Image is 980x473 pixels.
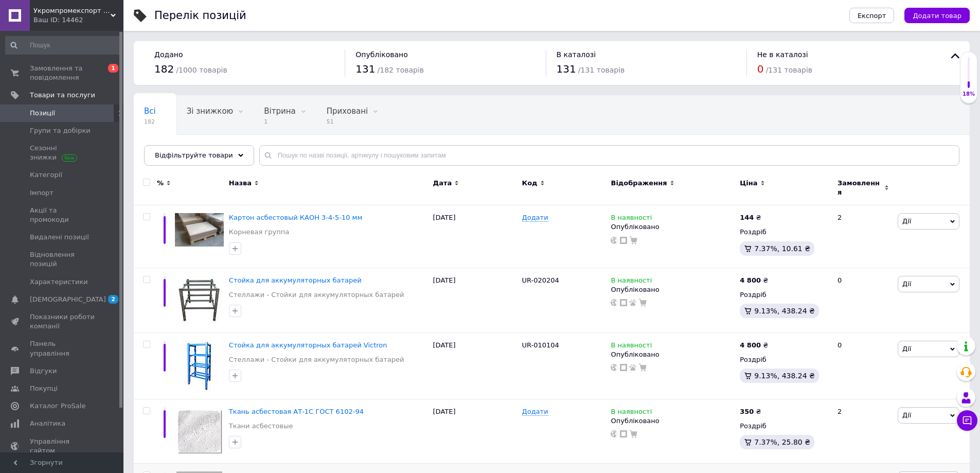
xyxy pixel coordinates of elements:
[229,341,387,349] a: Стойка для аккумуляторных батарей Victron
[30,109,55,118] span: Позиції
[30,170,62,180] span: Категорії
[740,341,768,350] div: ₴
[740,179,757,188] span: Ціна
[378,66,424,74] span: / 182 товарів
[611,350,735,359] div: Опубліковано
[433,179,452,188] span: Дата
[33,6,111,15] span: Укромпромекспорт НТП ТОВ
[557,63,576,75] span: 131
[30,233,89,242] span: Видалені позиції
[30,144,95,162] span: Сезонні знижки
[187,107,233,116] span: Зі знижкою
[740,407,761,416] div: ₴
[155,151,233,159] span: Відфільтруйте товари
[766,66,812,74] span: / 131 товарів
[754,307,815,315] span: 9.13%, 438.24 ₴
[30,91,95,100] span: Товари та послуги
[754,244,810,253] span: 7.37%, 10.61 ₴
[30,419,65,428] span: Аналітика
[557,50,596,59] span: В каталозі
[913,12,961,20] span: Додати товар
[849,8,895,23] button: Експорт
[611,416,735,426] div: Опубліковано
[740,276,761,284] b: 4 800
[431,399,520,464] div: [DATE]
[264,107,295,116] span: Вітрина
[229,290,404,300] a: Стеллажи - Стойки для аккумуляторных батарей
[522,214,548,222] span: Додати
[611,276,652,287] span: В наявності
[757,63,764,75] span: 0
[431,268,520,332] div: [DATE]
[144,118,156,126] span: 182
[175,276,224,325] img: Стойка для аккумуляторных батарей
[522,276,559,284] span: UR-020204
[30,437,95,456] span: Управління сайтом
[740,355,829,364] div: Роздріб
[229,276,362,284] a: Стойка для аккумуляторных батарей
[154,10,246,21] div: Перелік позицій
[259,145,959,166] input: Пошук по назві позиції, артикулу і пошуковим запитам
[831,268,895,332] div: 0
[30,206,95,224] span: Акції та промокоди
[902,411,911,419] span: Дії
[229,179,252,188] span: Назва
[858,12,886,20] span: Експорт
[831,332,895,399] div: 0
[144,146,198,155] span: Опубліковані
[355,50,408,59] span: Опубліковано
[154,63,174,75] span: 182
[611,341,652,352] span: В наявності
[957,410,977,431] button: Чат з покупцем
[175,213,224,247] img: Картон асбестовый КАОН 3-4-5-10 мм
[33,15,123,25] div: Ваш ID: 14462
[740,290,829,300] div: Роздріб
[229,214,362,221] a: Картон асбестовый КАОН 3-4-5-10 мм
[740,227,829,237] div: Роздріб
[740,213,761,222] div: ₴
[578,66,625,74] span: / 131 товарів
[355,63,375,75] span: 131
[431,205,520,268] div: [DATE]
[154,50,183,59] span: Додано
[30,312,95,331] span: Показники роботи компанії
[30,384,58,393] span: Покупці
[431,332,520,399] div: [DATE]
[108,64,118,73] span: 1
[740,214,754,221] b: 144
[611,214,652,224] span: В наявності
[30,250,95,269] span: Відновлення позицій
[176,66,227,74] span: / 1000 товарів
[740,341,761,349] b: 4 800
[229,408,364,415] a: Ткань асбестовая АТ-1С ГОСТ 6102-94
[108,295,118,304] span: 2
[522,341,559,349] span: UR-010104
[960,91,977,98] div: 18%
[229,422,293,431] a: Ткани асбестовые
[831,399,895,464] div: 2
[327,118,368,126] span: 51
[611,222,735,232] div: Опубліковано
[902,345,911,353] span: Дії
[30,64,95,82] span: Замовлення та повідомлення
[902,280,911,288] span: Дії
[30,366,57,376] span: Відгуки
[831,205,895,268] div: 2
[144,107,156,116] span: Всі
[757,50,808,59] span: Не в каталозі
[5,36,121,55] input: Пошук
[30,188,54,198] span: Імпорт
[157,179,164,188] span: %
[522,179,538,188] span: Код
[904,8,970,23] button: Додати товар
[838,179,882,197] span: Замовлення
[754,372,815,380] span: 9.13%, 438.24 ₴
[30,126,91,135] span: Групи та добірки
[175,407,224,456] img: Ткань асбестовая АТ-1С ГОСТ 6102-94
[611,285,735,294] div: Опубліковано
[30,277,88,287] span: Характеристики
[740,408,754,415] b: 350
